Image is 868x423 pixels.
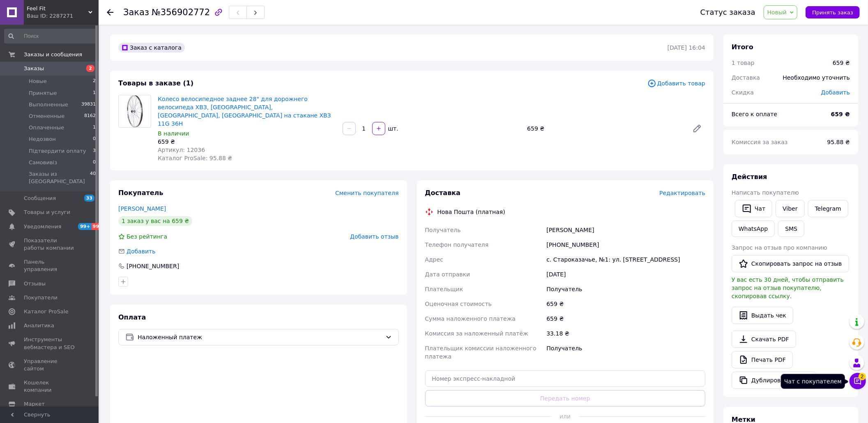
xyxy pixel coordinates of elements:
[158,138,336,146] div: 659 ₴
[732,351,793,368] a: Печать PDF
[425,315,516,322] span: Сумма наложенного платежа
[126,262,180,270] div: [PHONE_NUMBER]
[425,241,489,248] span: Телефон получателя
[425,370,706,387] input: Номер экспресс-накладной
[732,111,777,117] span: Всего к оплате
[827,139,850,145] span: 95.88 ₴
[92,223,105,230] span: 99+
[781,374,845,389] div: Чат с покупателем
[24,195,56,202] span: Сообщения
[545,341,707,364] div: Получатель
[700,8,755,16] div: Статус заказа
[732,74,760,81] span: Доставка
[29,124,64,131] span: Оплаченные
[29,90,57,97] span: Принятые
[158,147,205,153] span: Артикул: 12036
[732,331,796,348] a: Скачать PDF
[138,333,382,342] span: Наложенный платеж
[732,276,844,299] span: У вас есть 30 дней, чтобы отправить запрос на отзыв покупателю, скопировав ссылку.
[93,136,96,143] span: 0
[425,227,461,233] span: Получатель
[732,139,788,145] span: Комиссия за заказ
[29,159,57,166] span: Самовивіз
[732,60,755,66] span: 1 товар
[778,69,855,87] div: Необходимо уточнить
[821,89,850,96] span: Добавить
[732,43,753,51] span: Итого
[29,147,86,155] span: Підтвердити оплату
[425,301,492,307] span: Оценочная стоимость
[90,170,96,185] span: 40
[24,400,45,408] span: Маркет
[732,173,767,181] span: Действия
[732,372,817,389] button: Дублировать заказ
[859,373,866,380] span: 2
[127,248,155,255] span: Добавить
[29,101,68,108] span: Выполненные
[732,221,775,237] a: WhatsApp
[776,200,804,217] a: Viber
[24,223,61,230] span: Уведомления
[158,96,331,127] a: Колесо велосипедное заднее 28" для дорожнего велосипеда ХВЗ, [GEOGRAPHIC_DATA], [GEOGRAPHIC_DATA]...
[425,189,461,197] span: Доставка
[24,379,76,394] span: Кошелек компании
[435,208,507,216] div: Нова Пошта (платная)
[24,358,76,372] span: Управление сайтом
[732,189,799,196] span: Написать покупателю
[551,412,579,421] span: или
[545,267,707,282] div: [DATE]
[24,51,82,58] span: Заказы и сообщения
[29,136,56,143] span: Недозвон
[4,29,97,44] input: Поиск
[524,123,686,134] div: 659 ₴
[158,130,189,137] span: В наличии
[93,159,96,166] span: 0
[808,200,848,217] a: Telegram
[127,95,143,127] img: Колесо велосипедное заднее 28" для дорожнего велосипеда ХВЗ, Славутич, Фермер, Украина на стакане...
[123,7,149,17] span: Заказ
[84,195,94,202] span: 33
[545,252,707,267] div: с. Староказачье, №1: ул. [STREET_ADDRESS]
[24,336,76,351] span: Инструменты вебмастера и SEO
[425,256,443,263] span: Адрес
[158,155,232,161] span: Каталог ProSale: 95.88 ₴
[386,124,399,133] div: шт.
[93,90,96,97] span: 1
[778,221,804,237] button: SMS
[735,200,772,217] button: Чат
[93,147,96,155] span: 3
[668,44,705,51] time: [DATE] 16:04
[689,120,705,137] a: Редактировать
[118,43,185,53] div: Заказ с каталога
[24,237,76,252] span: Показатели работы компании
[86,65,94,72] span: 2
[78,223,92,230] span: 99+
[425,271,470,278] span: Дата отправки
[118,216,192,226] div: 1 заказ у вас на 659 ₴
[732,244,827,251] span: Запрос на отзыв про компанию
[806,6,860,18] button: Принять заказ
[732,307,793,324] button: Выдать чек
[93,78,96,85] span: 2
[545,282,707,297] div: Получатель
[545,311,707,326] div: 659 ₴
[425,286,463,292] span: Плательщик
[81,101,96,108] span: 39831
[27,5,88,12] span: Feel Fit
[24,294,58,301] span: Покупатели
[84,113,96,120] span: 8162
[833,59,850,67] div: 659 ₴
[29,113,64,120] span: Отмененные
[118,313,146,321] span: Оплата
[118,79,193,87] span: Товары в заказе (1)
[545,326,707,341] div: 33.18 ₴
[127,233,167,240] span: Без рейтинга
[350,233,398,240] span: Добавить отзыв
[732,89,754,96] span: Скидка
[545,297,707,311] div: 659 ₴
[24,65,44,72] span: Заказы
[831,111,850,117] b: 659 ₴
[93,124,96,131] span: 1
[732,255,849,272] button: Скопировать запрос на отзыв
[850,373,866,389] button: Чат с покупателем2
